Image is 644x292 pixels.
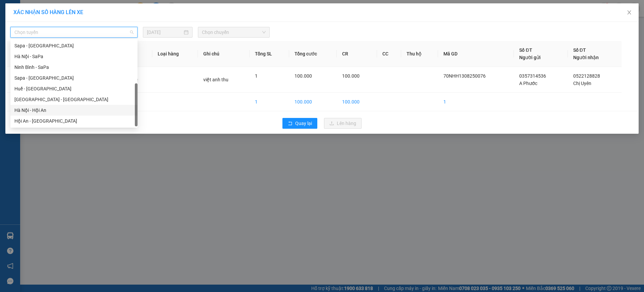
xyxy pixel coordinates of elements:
span: 0357314536 [519,73,546,79]
button: uploadLên hàng [324,118,362,129]
span: Chọn tuyến [14,27,133,37]
th: CR [337,41,377,67]
button: rollbackQuay lại [282,118,317,129]
span: 100.000 [342,73,360,79]
div: Sapa - Huế [10,73,138,83]
td: 1 [7,67,35,93]
span: Số ĐT [519,47,532,53]
span: Số ĐT [573,47,586,53]
button: Close [620,3,639,22]
th: Mã GD [438,41,514,67]
div: Sapa - [GEOGRAPHIC_DATA] [14,42,133,49]
div: Sapa - [GEOGRAPHIC_DATA] [14,74,133,82]
th: Loại hàng [152,41,198,67]
div: Hà Nội - Huế [10,94,138,105]
span: 1 [255,73,258,79]
span: việt anh thu [203,77,228,82]
div: Hà Nội - SaPa [14,53,133,60]
div: Sapa - Ninh Bình [10,40,138,51]
div: Ninh Bình - SaPa [10,62,138,73]
div: Hà Nội - Hội An [14,107,133,114]
span: Người nhận [573,55,599,60]
th: CC [377,41,401,67]
div: Huế - Hà Nội [10,83,138,94]
th: Tổng cước [289,41,337,67]
span: XÁC NHẬN SỐ HÀNG LÊN XE [13,9,83,15]
span: 70NHH1308250076 [443,73,486,79]
span: 100.000 [294,73,312,79]
span: A Phước [519,81,537,86]
span: close [627,10,632,15]
div: Hội An - [GEOGRAPHIC_DATA] [14,117,133,125]
div: Hội An - Hà Nội [10,116,138,126]
td: 1 [250,93,289,111]
th: Tổng SL [250,41,289,67]
th: Thu hộ [401,41,438,67]
div: Ninh Bình - SaPa [14,64,133,71]
span: Quay lại [295,120,312,127]
input: 13/08/2025 [147,29,182,36]
td: 100.000 [289,93,337,111]
span: Người gửi [519,55,541,60]
td: 1 [438,93,514,111]
th: STT [7,41,35,67]
span: rollback [288,121,292,126]
span: Chọn chuyến [202,27,266,37]
td: 100.000 [337,93,377,111]
span: Chị Uyên [573,81,591,86]
div: Huế - [GEOGRAPHIC_DATA] [14,85,133,92]
span: 0522128828 [573,73,600,79]
div: Hà Nội - Hội An [10,105,138,116]
th: Ghi chú [198,41,249,67]
div: [GEOGRAPHIC_DATA] - [GEOGRAPHIC_DATA] [14,96,133,103]
div: Hà Nội - SaPa [10,51,138,62]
